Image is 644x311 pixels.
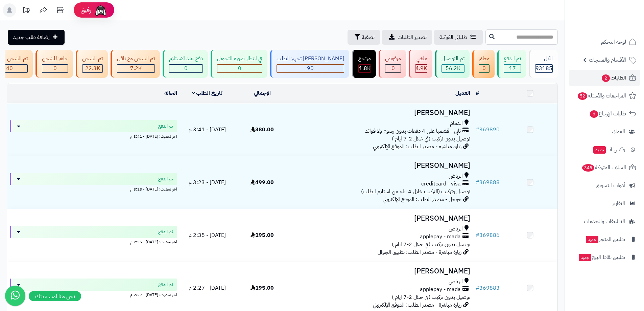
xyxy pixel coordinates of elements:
span: 4.9K [415,64,427,72]
div: 0 [42,65,68,72]
span: 340 [3,64,13,72]
span: 195.00 [251,231,274,239]
div: 0 [169,65,202,72]
a: تم الشحن 22.3K [74,50,109,78]
span: توصيل وتركيب (التركيب خلال 4 ايام من استلام الطلب) [361,187,470,196]
div: جاهز للشحن [42,55,68,63]
a: تاريخ الطلب [192,89,223,97]
h3: [PERSON_NAME] [292,109,470,117]
div: 7223 [117,65,154,72]
span: 7.2K [130,64,142,72]
a: الحالة [164,89,177,97]
span: الأقسام والمنتجات [589,55,626,65]
h3: [PERSON_NAME] [292,267,470,275]
span: تم الدفع [158,228,173,235]
span: زيارة مباشرة - مصدر الطلب: الموقع الإلكتروني [373,301,461,309]
a: التقارير [569,195,640,212]
span: 93185 [535,64,552,72]
button: تصفية [348,30,380,45]
a: الإجمالي [254,89,271,97]
span: 499.00 [251,178,274,186]
a: الكل93185 [527,50,559,78]
a: المراجعات والأسئلة52 [569,88,640,104]
span: الرياض [449,225,463,233]
span: 90 [307,64,314,72]
a: تم الشحن مع ناقل 7.2K [109,50,161,78]
a: أدوات التسويق [569,177,640,194]
span: الرياض [449,278,463,286]
a: معلق 0 [471,50,496,78]
span: إضافة طلب جديد [13,33,50,41]
span: التقارير [612,199,625,208]
div: الكل [535,55,553,63]
span: # [476,178,479,186]
span: طلبات الإرجاع [589,109,626,118]
div: [PERSON_NAME] تجهيز الطلب [277,55,344,63]
span: تطبيق نقاط البيع [578,252,625,262]
a: دفع عند الاستلام 0 [161,50,209,78]
a: # [476,89,479,97]
div: 22302 [82,65,102,72]
span: [DATE] - 3:23 م [189,178,226,186]
a: الطلبات2 [569,70,640,86]
span: # [476,284,479,292]
a: #369888 [476,178,500,186]
a: #369890 [476,126,500,134]
span: 52 [578,92,587,100]
span: جديد [586,236,598,243]
span: 195.00 [251,284,274,292]
div: دفع عند الاستلام [169,55,203,63]
a: [PERSON_NAME] تجهيز الطلب 90 [269,50,351,78]
span: # [476,231,479,239]
a: تم التوصيل 56.2K [434,50,471,78]
div: اخر تحديث: [DATE] - 2:27 م [10,291,177,298]
div: 0 [479,65,489,72]
span: أدوات التسويق [596,181,625,190]
span: السلات المتروكة [581,163,626,172]
a: السلات المتروكة345 [569,159,640,176]
span: 2 [602,74,610,82]
a: تطبيق المتجرجديد [569,231,640,247]
span: 0 [482,64,486,72]
a: جاهز للشحن 0 [34,50,74,78]
span: تم الدفع [158,176,173,182]
div: 0 [385,65,401,72]
img: logo-2.png [598,18,638,32]
div: اخر تحديث: [DATE] - 3:41 م [10,132,177,139]
span: # [476,126,479,134]
a: #369886 [476,231,500,239]
span: 17 [509,64,516,72]
div: 90 [277,65,344,72]
a: طلبات الإرجاع6 [569,106,640,122]
div: 0 [217,65,262,72]
span: applepay - mada [420,233,461,241]
span: جديد [579,254,591,261]
span: الطلبات [601,73,626,83]
span: جوجل - مصدر الطلب: الموقع الإلكتروني [383,195,461,203]
div: تم الشحن [82,55,103,63]
div: مرفوض [385,55,401,63]
span: توصيل بدون تركيب (في خلال 2-7 ايام ) [392,135,470,143]
span: تم الدفع [158,123,173,130]
a: تطبيق نقاط البيعجديد [569,249,640,265]
img: ai-face.png [94,3,108,17]
h3: [PERSON_NAME] [292,162,470,170]
span: رفيق [80,6,91,14]
a: العملاء [569,124,640,140]
span: توصيل بدون تركيب (في خلال 2-7 ايام ) [392,240,470,248]
span: 6 [590,110,598,118]
div: 1771 [359,65,371,72]
a: إضافة طلب جديد [8,30,65,45]
span: 1.8K [359,64,371,72]
span: [DATE] - 3:41 م [189,126,226,134]
span: 380.00 [251,126,274,134]
a: تصدير الطلبات [382,30,432,45]
a: في انتظار صورة التحويل 0 [209,50,269,78]
span: العملاء [612,127,625,136]
div: 56171 [442,65,464,72]
span: تم الدفع [158,281,173,288]
span: [DATE] - 2:35 م [189,231,226,239]
span: applepay - mada [420,286,461,293]
a: تحديثات المنصة [18,3,35,19]
span: توصيل بدون تركيب (في خلال 2-7 ايام ) [392,293,470,301]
